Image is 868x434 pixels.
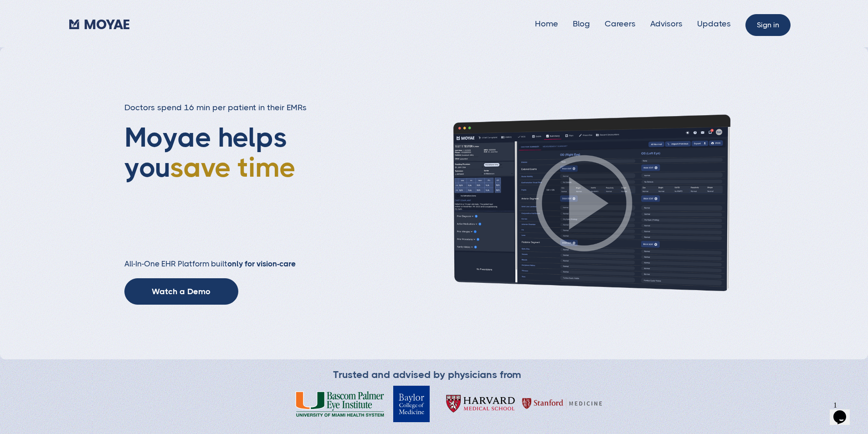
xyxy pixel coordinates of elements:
[697,19,731,28] a: Updates
[745,14,791,36] a: Sign in
[333,368,521,381] div: Trusted and advised by physicians from
[124,278,238,305] a: Watch a Demo
[573,19,590,28] a: Blog
[425,113,744,293] img: Patient history screenshot
[69,20,129,29] img: Moyae Logo
[69,17,129,31] a: home
[295,391,384,417] img: Bascom Palmer Eye Institute University of Miami Health System Logo
[830,398,859,425] iframe: chat widget
[522,390,604,418] img: Harvard Medical School
[605,19,636,28] a: Careers
[535,19,558,28] a: Home
[124,123,367,241] h1: Moyae helps you
[393,386,430,422] img: Baylor College of Medicine Logo
[124,259,367,269] h2: All-In-One EHR Platform built
[124,102,367,113] h3: Doctors spend 16 min per patient in their EMRs
[227,259,296,268] strong: only for vision-care
[170,152,295,183] span: save time
[439,390,522,418] img: Harvard Medical School
[650,19,683,28] a: Advisors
